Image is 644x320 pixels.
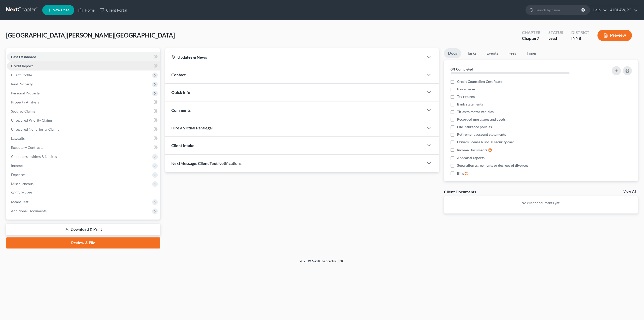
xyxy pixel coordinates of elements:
[11,109,35,113] span: Secured Claims
[522,48,541,58] a: Timer
[11,191,32,195] span: SOFA Review
[457,124,492,129] span: Life insurance policies
[522,30,540,35] div: Chapter
[11,118,53,122] span: Unsecured Priority Claims
[171,125,213,130] span: Hire a Virtual Paralegal
[457,109,494,114] span: Titles to motor vehicles
[457,148,487,153] span: Income Documents
[11,172,25,177] span: Expenses
[11,209,47,213] span: Additional Documents
[571,30,589,35] div: District
[97,6,130,15] a: Client Portal
[11,55,36,59] span: Case Dashboard
[76,6,97,15] a: Home
[6,237,160,248] a: Review & File
[6,224,160,235] a: Download & Print
[597,30,632,41] button: Preview
[457,117,506,122] span: Recorded mortgages and deeds
[7,125,160,134] a: Unsecured Nonpriority Claims
[11,154,57,159] span: Codebtors Insiders & Notices
[482,48,502,58] a: Events
[571,35,589,41] div: INNB
[11,64,33,68] span: Credit Report
[11,91,40,95] span: Personal Property
[7,188,160,197] a: SOFA Review
[457,155,485,160] span: Appraisal reports
[536,5,582,15] input: Search by name...
[7,116,160,125] a: Unsecured Priority Claims
[171,72,186,77] span: Contact
[11,182,33,186] span: Miscellaneous
[457,132,506,137] span: Retirement account statements
[608,6,638,15] a: AJDLAW, PC
[7,52,160,61] a: Case Dashboard
[451,67,473,71] strong: 0% Completed
[448,200,634,205] p: No client documents yet.
[171,90,190,95] span: Quick Info
[7,134,160,143] a: Lawsuits
[7,61,160,70] a: Credit Report
[11,200,28,204] span: Means Test
[7,98,160,107] a: Property Analysis
[7,143,160,152] a: Executory Contracts
[11,73,32,77] span: Client Profile
[548,35,563,41] div: Lead
[444,48,461,58] a: Docs
[457,171,464,176] span: Bills
[171,143,194,148] span: Client Intake
[11,82,33,86] span: Real Property
[457,139,514,145] span: Drivers license & social security card
[537,36,539,41] span: 7
[171,54,418,60] div: Updates & News
[457,102,483,107] span: Bank statements
[590,6,607,15] a: Help
[171,108,191,113] span: Comments
[444,189,476,194] div: Client Documents
[457,79,502,84] span: Credit Counseling Certificate
[11,145,43,150] span: Executory Contracts
[457,94,475,99] span: Tax returns
[11,163,23,168] span: Income
[457,163,528,168] span: Separation agreements or decrees of divorces
[171,161,242,166] span: NextMessage: Client Text Notifications
[522,35,540,41] div: Chapter
[11,127,59,131] span: Unsecured Nonpriority Claims
[548,30,563,35] div: Status
[11,136,25,140] span: Lawsuits
[6,31,175,39] span: [GEOGRAPHIC_DATA][PERSON_NAME][GEOGRAPHIC_DATA]
[463,48,480,58] a: Tasks
[623,190,636,193] a: View All
[457,87,475,92] span: Pay advices
[504,48,520,58] a: Fees
[7,107,160,116] a: Secured Claims
[179,259,465,268] div: 2025 © NextChapterBK, INC
[11,100,39,104] span: Property Analysis
[53,8,69,12] span: New Case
